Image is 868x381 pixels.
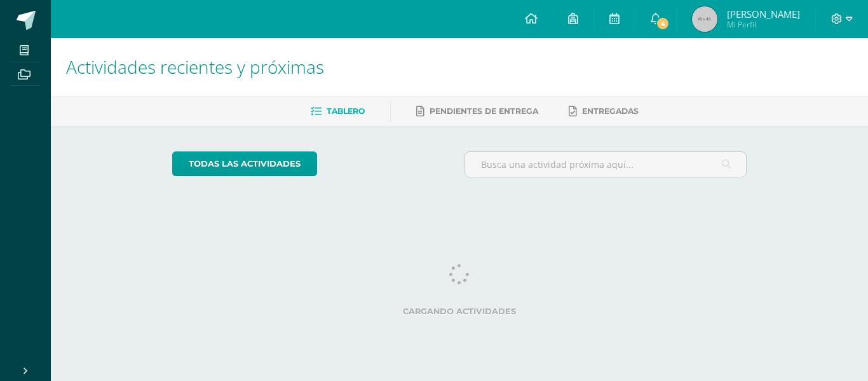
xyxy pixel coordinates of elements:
[172,151,317,176] a: todas las Actividades
[656,17,670,31] span: 4
[727,8,800,20] span: [PERSON_NAME]
[172,307,747,316] label: Cargando actividades
[416,101,538,121] a: Pendientes de entrega
[430,106,538,116] span: Pendientes de entrega
[569,101,639,121] a: Entregadas
[582,106,639,116] span: Entregadas
[692,6,717,32] img: 45x45
[311,101,365,121] a: Tablero
[465,152,747,177] input: Busca una actividad próxima aquí...
[727,19,800,30] span: Mi Perfil
[66,55,324,79] span: Actividades recientes y próximas
[327,106,365,116] span: Tablero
